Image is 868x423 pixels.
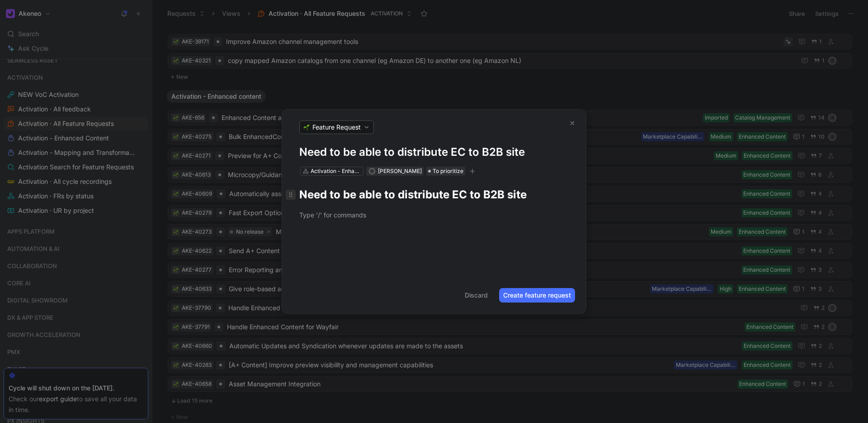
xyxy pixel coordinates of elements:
h1: Need to be able to distribute EC to B2B site [299,145,569,159]
button: Create feature request [499,288,575,303]
strong: Need to be able to distribute EC to B2B site [299,188,527,201]
span: [PERSON_NAME] [378,168,422,174]
span: Feature Request [312,123,361,132]
div: To prioritize [426,167,465,176]
button: Discard [461,288,492,303]
img: 🌱 [303,124,310,130]
span: To prioritize [433,167,463,176]
div: R [369,168,374,173]
div: Activation - Enhanced content [311,167,361,176]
